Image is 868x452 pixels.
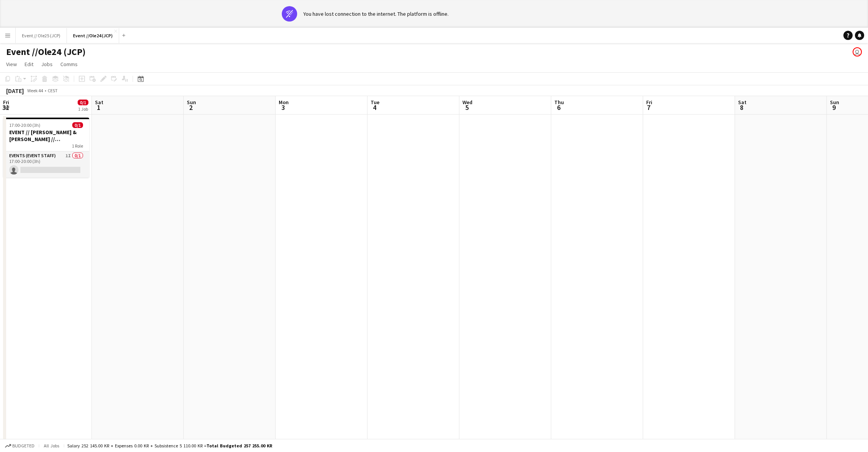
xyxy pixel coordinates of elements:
[38,59,56,69] a: Jobs
[25,61,33,68] span: Edit
[60,61,78,68] span: Comms
[369,103,379,112] span: 4
[206,443,272,449] span: Total Budgeted 257 255.00 KR
[186,103,196,112] span: 2
[6,46,86,58] h1: Event //Ole24 (JCP)
[67,443,272,449] div: Salary 252 145.00 KR + Expenses 0.00 KR + Subsistence 5 110.00 KR =
[78,100,88,105] span: 0/1
[16,28,67,43] button: Event // Ole25 (JCP)
[95,99,103,106] span: Sat
[72,143,83,149] span: 1 Role
[78,106,88,112] div: 1 Job
[303,10,449,17] div: You have lost connection to the internet. The platform is offline.
[738,99,747,106] span: Sat
[2,103,9,112] span: 31
[41,61,53,68] span: Jobs
[6,61,17,68] span: View
[3,99,9,106] span: Fri
[3,118,89,178] app-job-card: 17:00-20:00 (3h)0/1EVENT // [PERSON_NAME] & [PERSON_NAME] // [PERSON_NAME]1 RoleEvents (Event Sta...
[57,59,81,69] a: Comms
[4,442,36,450] button: Budgeted
[187,99,196,106] span: Sun
[94,103,103,112] span: 1
[646,99,652,106] span: Fri
[830,99,839,106] span: Sun
[853,47,862,56] app-user-avatar: Ole Rise
[278,103,289,112] span: 3
[829,103,839,112] span: 9
[462,99,472,106] span: Wed
[553,103,564,112] span: 6
[3,59,20,69] a: View
[12,443,35,449] span: Budgeted
[9,122,40,128] span: 17:00-20:00 (3h)
[42,443,61,449] span: All jobs
[3,151,89,178] app-card-role: Events (Event Staff)1I0/117:00-20:00 (3h)
[554,99,564,106] span: Thu
[22,59,37,69] a: Edit
[737,103,747,112] span: 8
[48,88,58,93] div: CEST
[645,103,652,112] span: 7
[279,99,289,106] span: Mon
[6,87,24,95] div: [DATE]
[25,88,45,93] span: Week 44
[461,103,472,112] span: 5
[3,129,89,143] h3: EVENT // [PERSON_NAME] & [PERSON_NAME] // [PERSON_NAME]
[72,122,83,128] span: 0/1
[371,99,379,106] span: Tue
[67,28,119,43] button: Event //Ole24 (JCP)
